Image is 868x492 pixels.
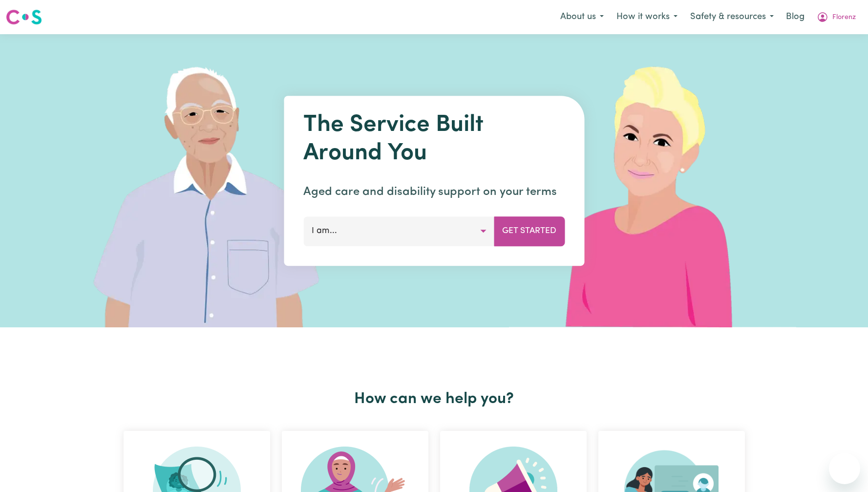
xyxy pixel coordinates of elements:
button: Get Started [494,216,565,246]
h1: The Service Built Around You [303,111,565,168]
button: Safety & resources [684,7,780,27]
button: About us [554,7,610,27]
button: How it works [610,7,684,27]
iframe: Button to launch messaging window [829,453,860,484]
p: Aged care and disability support on your terms [303,183,565,201]
span: Florenz [832,12,856,23]
a: Careseekers logo [6,6,42,28]
h2: How can we help you? [118,390,751,408]
a: Blog [780,6,810,28]
button: I am... [303,216,494,246]
img: Careseekers logo [6,8,42,26]
button: My Account [810,7,862,27]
